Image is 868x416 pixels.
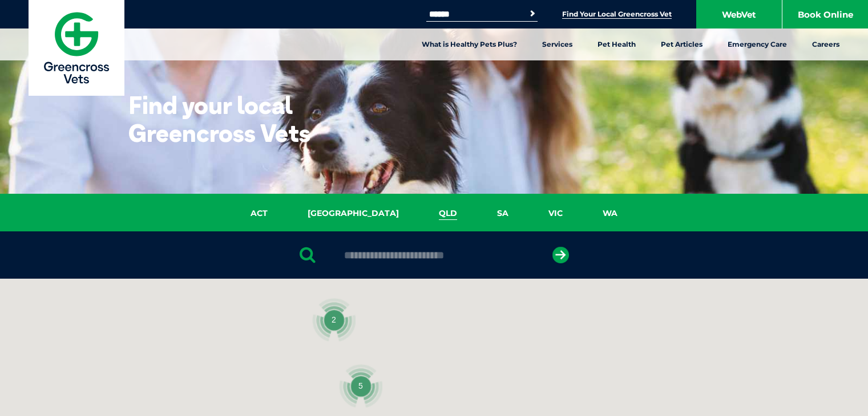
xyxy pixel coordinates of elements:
[528,207,583,220] a: VIC
[800,28,852,60] a: Careers
[648,28,715,60] a: Pet Articles
[530,28,585,60] a: Services
[562,10,672,19] a: Find Your Local Greencross Vet
[231,207,288,220] a: ACT
[339,364,382,407] div: 5
[477,207,528,220] a: SA
[715,28,800,60] a: Emergency Care
[527,8,538,19] button: Search
[585,28,648,60] a: Pet Health
[312,298,356,341] div: 2
[288,207,419,220] a: [GEOGRAPHIC_DATA]
[419,207,477,220] a: QLD
[128,91,354,147] h1: Find your local Greencross Vets
[409,28,530,60] a: What is Healthy Pets Plus?
[583,207,637,220] a: WA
